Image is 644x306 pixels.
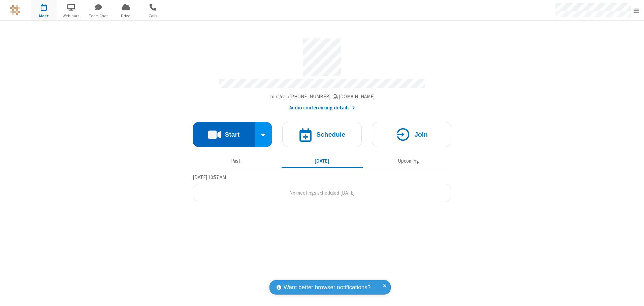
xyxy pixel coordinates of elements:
button: [DATE] [282,155,363,167]
button: Start [193,122,255,147]
section: Account details [193,33,451,112]
span: Copy my meeting room link [269,93,375,100]
span: Want better browser notifications? [284,283,371,292]
span: Meet [31,13,57,19]
h4: Join [414,131,428,138]
span: No meetings scheduled [DATE] [289,190,355,196]
button: Past [195,155,277,167]
h4: Start [225,131,239,138]
img: QA Selenium DO NOT DELETE OR CHANGE [10,5,20,15]
button: Schedule [282,122,362,147]
span: Calls [140,13,166,19]
button: Copy my meeting room linkCopy my meeting room link [269,93,375,101]
button: Upcoming [368,155,449,167]
h4: Schedule [316,131,345,138]
span: [DATE] 10:57 AM [193,174,226,180]
section: Today's Meetings [193,173,451,202]
button: Audio conferencing details [289,104,355,112]
div: Start conference options [255,122,272,147]
span: Drive [113,13,138,19]
button: Join [372,122,451,147]
span: Team Chat [86,13,111,19]
span: Webinars [59,13,84,19]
